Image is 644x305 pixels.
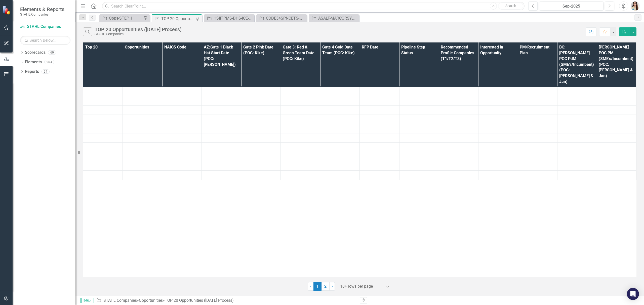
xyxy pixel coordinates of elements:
span: ‹ [310,284,311,289]
input: Search Below... [20,36,70,45]
div: TOP 20 Opportunities ([DATE] Process) [161,16,194,22]
a: STAHL Companies [103,298,137,303]
span: Search [505,4,516,8]
a: 2 [321,282,330,291]
span: Elements & Reports [20,6,64,12]
div: ASALT-MARCORSYSCOM-SEAPORT-254866 (ADVANCED SMALL ARMS LETHALITY TRAINER ASALT TRAINING SERVICES ... [318,15,358,21]
a: Opportunities [139,298,163,303]
a: Scorecards [25,50,46,56]
a: Opps-STEP 1 [101,15,142,21]
a: STAHL Companies [20,24,70,30]
a: CODE34SPNCETS-NAVSEA-245700: CODE 34 SERVICES PROCUREMENT NUWCDIVNPT COMMUNICATIONS ENGINEERING T... [258,15,305,21]
div: CODE34SPNCETS-NAVSEA-245700: CODE 34 SERVICES PROCUREMENT NUWCDIVNPT COMMUNICATIONS ENGINEERING T... [266,15,305,21]
div: Open Intercom Messenger [627,288,639,300]
small: STAHL Companies [20,12,64,16]
div: Opps-STEP 1 [109,15,142,21]
div: HSIITPMS-DHS-ICE-225536 (HOMELAND SECURITY INVESTIGATIONS INFORMATION TECHNOLOGY PROGRAM MANAGEME... [214,15,253,21]
input: Search ClearPoint... [102,2,525,11]
span: 1 [313,282,321,291]
div: 263 [44,60,54,64]
div: » » [96,298,356,303]
button: Sep-2025 [539,2,603,11]
a: ASALT-MARCORSYSCOM-SEAPORT-254866 (ADVANCED SMALL ARMS LETHALITY TRAINER ASALT TRAINING SERVICES ... [310,15,358,21]
div: 64 [42,69,50,74]
span: Editor [80,298,94,303]
div: TOP 20 Opportunities ([DATE] Process) [165,298,234,303]
div: 60 [48,50,56,55]
img: ClearPoint Strategy [3,6,11,15]
a: HSIITPMS-DHS-ICE-225536 (HOMELAND SECURITY INVESTIGATIONS INFORMATION TECHNOLOGY PROGRAM MANAGEME... [205,15,253,21]
span: › [332,284,333,289]
button: Search [498,3,523,10]
img: Janieva Castro [631,2,640,11]
div: Sep-2025 [541,3,602,9]
div: STAHL Companies [95,32,182,36]
a: Elements [25,59,42,65]
div: TOP 20 Opportunities ([DATE] Process) [95,27,182,32]
a: Reports [25,69,39,75]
